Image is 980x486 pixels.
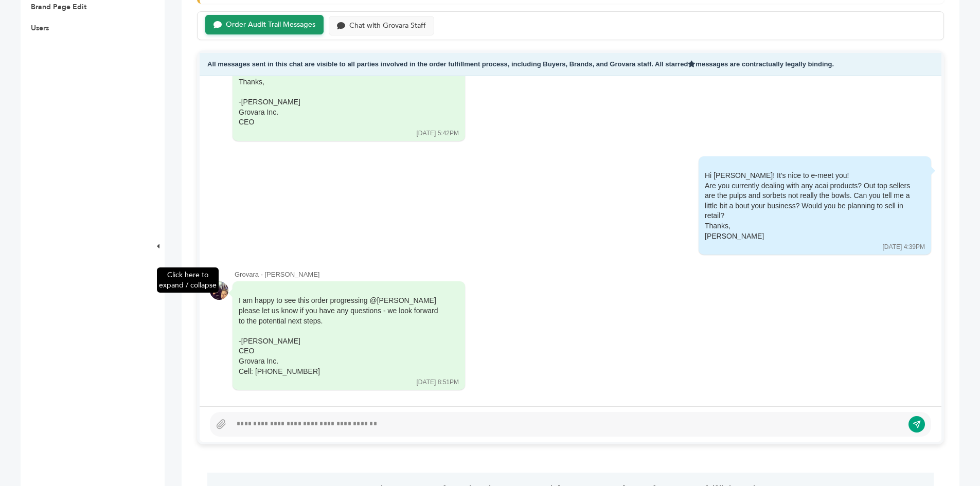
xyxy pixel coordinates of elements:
[417,129,459,138] div: [DATE] 5:42PM
[705,181,911,242] div: Are you currently dealing with any acai products? Out top sellers are the pulps and sorbets not r...
[417,378,459,387] div: [DATE] 8:51PM
[239,367,444,377] div: Cell: [PHONE_NUMBER]
[200,53,941,76] div: All messages sent in this chat are visible to all parties involved in the order fulfillment proce...
[705,171,911,241] div: Hi [PERSON_NAME]! It's nice to e-meet you!
[239,97,444,107] div: -[PERSON_NAME]
[239,346,444,356] div: CEO
[705,231,911,242] div: [PERSON_NAME]
[239,117,444,128] div: CEO
[239,356,444,367] div: Grovara Inc.
[239,77,444,87] div: Thanks,
[31,2,86,12] a: Brand Page Edit
[239,47,444,128] div: Hi Everyone - please note the Sambazon team is overseas this week and will get back to this sampl...
[159,270,217,290] span: Click here to expand / collapse
[705,221,911,241] div: Thanks,
[235,270,931,279] div: Grovara - [PERSON_NAME]
[239,107,444,118] div: Grovara Inc.
[226,21,315,29] div: Order Audit Trail Messages
[349,22,426,30] div: Chat with Grovara Staff
[239,296,444,376] div: I am happy to see this order progressing @[PERSON_NAME] please let us know if you have any questi...
[239,336,444,347] div: -[PERSON_NAME]
[883,243,925,251] div: [DATE] 4:39PM
[31,23,49,33] a: Users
